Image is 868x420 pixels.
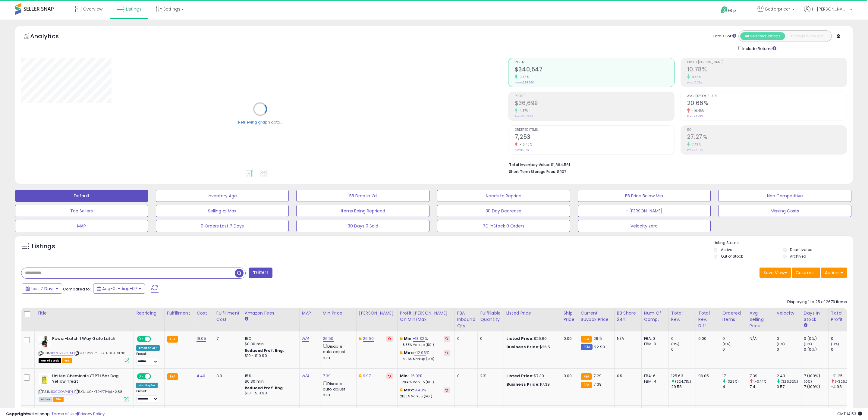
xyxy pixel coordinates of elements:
b: Reduced Prof. Rng. [245,348,284,353]
div: -4.98 [831,384,855,390]
b: United Chemicals YTP71 5oz Bag Yellow Treat [52,373,125,386]
span: Columns [796,270,815,276]
b: Business Price: [506,344,539,350]
small: FBA [581,336,592,343]
div: 7 (100%) [804,373,828,379]
div: 0% [617,373,637,379]
div: $0.30 min [245,379,295,384]
b: Max: [404,350,414,356]
span: Overview [83,6,102,12]
small: FBA [581,373,592,380]
div: 125.63 [671,373,696,379]
small: (-326.71%) [835,379,853,384]
small: 4.87% [517,108,529,113]
small: FBA [167,336,178,343]
button: Actions [821,268,847,278]
small: Days In Stock. [804,323,807,328]
span: Betterpricer [765,6,790,12]
small: (0%) [722,342,731,346]
span: OFF [150,337,160,342]
div: Total Profit [831,310,853,323]
div: 0 [777,347,801,352]
div: 3.9 [216,373,237,379]
button: Non Competitive [718,190,851,202]
small: Prev: 24.73% [687,114,703,118]
a: 9.43 [414,387,423,393]
div: 0 [777,336,801,341]
label: Deactivated [790,247,813,252]
button: Missing Costs [718,205,851,217]
a: -13.32 [413,336,425,342]
a: 26.60 [363,336,374,342]
div: 0.00 [564,373,574,379]
a: 19.05 [197,336,206,342]
button: 0 Orders Last 7 Days [156,220,289,232]
small: (0%) [777,342,785,346]
div: $7.39 [506,382,556,387]
small: Prev: $338,991 [515,81,534,84]
b: Total Inventory Value: [509,162,550,167]
div: BB Share 24h. [617,310,639,323]
span: Profit [515,95,674,98]
small: Prev: 25.37% [687,148,703,152]
div: Include Returns [734,45,784,52]
div: 0 [480,336,499,341]
div: Listed Price [506,310,558,316]
span: All listings that are currently out of stock and unavailable for purchase on Amazon [39,358,61,363]
div: seller snap | | [6,411,105,417]
h5: Analytics [30,32,71,42]
div: 15% [245,373,295,379]
button: BB Drop in 7d [296,190,429,202]
div: Total Rev. Diff. [698,310,717,329]
div: 7.39 [750,373,774,379]
h2: 7,253 [515,133,674,142]
span: 7.29 [593,373,602,379]
li: $1,664,561 [509,161,842,168]
div: Amazon Fees [245,310,297,316]
a: B00OOAPNF4 [51,389,73,394]
div: 231 [480,373,499,379]
b: Short Term Storage Fees: [509,169,556,174]
b: Power-Latch 1 Way Gate Latch [52,336,125,343]
button: Velocity zero [578,220,711,232]
span: Hi [PERSON_NAME] [812,6,848,12]
div: % [400,336,450,347]
i: Get Help [720,6,728,14]
small: 7.49% [690,142,701,147]
button: All Selected Listings [740,32,785,40]
div: Totals For [713,33,736,39]
span: Help [728,8,736,13]
small: 0.46% [517,75,529,79]
h2: 10.78% [687,66,847,74]
div: 2.43 [777,373,801,379]
small: Prev: $34,994 [515,114,533,118]
a: N/A [302,336,309,342]
div: FBA: 3 [644,336,664,341]
span: Ordered Items [515,128,674,132]
label: Out of Stock [721,254,743,259]
small: FBM [581,344,593,350]
div: N/A [750,336,769,341]
label: Active [721,247,732,252]
div: Preset: [136,389,160,403]
small: (-0.14%) [753,379,768,384]
small: FBA [167,373,178,380]
small: (0%) [804,379,812,384]
span: Compared to: [63,286,91,292]
div: 0.57 [777,384,801,390]
div: Current Buybox Price [581,310,612,323]
div: $26.5 [506,344,556,350]
span: 2025-08-15 14:53 GMT [837,411,862,417]
span: ON [137,374,145,379]
div: Total Rev. [671,310,693,323]
small: (0%) [804,342,812,346]
button: 30 Day Decrease [437,205,570,217]
div: Min Price [323,310,354,316]
div: Fulfillment [167,310,191,316]
img: 31hU6toy3bL._SL40_.jpg [39,373,51,385]
div: 0.00 [698,336,715,341]
div: 7 [216,336,237,341]
div: 0 [722,347,747,352]
button: 30 Days 0 Sold [296,220,429,232]
button: 7D InStock 0 Orders [437,220,570,232]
